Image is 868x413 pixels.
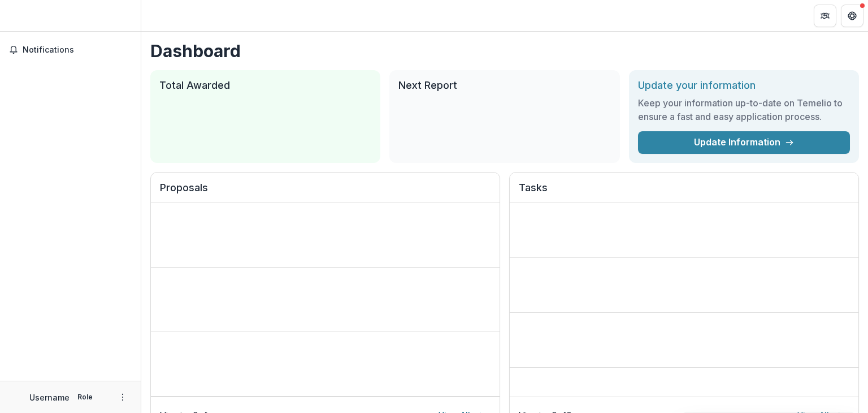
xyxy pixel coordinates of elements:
[5,41,136,59] button: Notifications
[638,79,850,92] h2: Update your information
[29,392,70,403] p: Username
[159,79,371,92] h2: Total Awarded
[841,5,863,27] button: Get Help
[74,392,96,402] p: Role
[150,41,859,61] h1: Dashboard
[638,96,850,123] h3: Keep your information up-to-date on Temelio to ensure a fast and easy application process.
[23,45,132,55] span: Notifications
[116,390,129,404] button: More
[814,5,836,27] button: Partners
[638,131,850,154] a: Update Information
[160,182,491,203] h2: Proposals
[519,182,849,203] h2: Tasks
[398,79,610,92] h2: Next Report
